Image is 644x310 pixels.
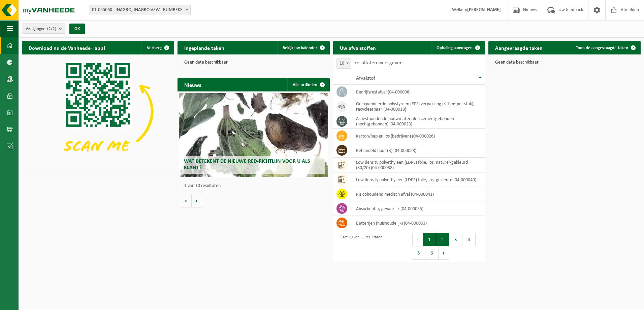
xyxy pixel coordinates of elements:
button: 2 [436,233,449,246]
span: Bekijk uw kalender [283,46,317,50]
td: geëxpandeerde polystyreen (EPS) verpakking (< 1 m² per stuk), recycleerbaar (04-000018) [351,99,485,114]
h2: Ingeplande taken [178,41,231,54]
p: Geen data beschikbaar. [495,60,634,65]
button: Vestigingen(2/2) [22,24,65,34]
button: Previous [412,233,423,246]
p: 1 van 10 resultaten [184,184,326,188]
button: Verberg [141,41,173,54]
h2: Nieuws [178,78,208,91]
img: Download de VHEPlus App [22,54,174,168]
a: Toon de aangevraagde taken [571,41,640,54]
td: low density polyethyleen (LDPE) folie, los, gekleurd (04-000040) [351,172,485,187]
a: Alle artikelen [287,78,329,91]
label: resultaten weergeven [355,60,402,66]
span: Wat betekent de nieuwe RED-richtlijn voor u als klant? [184,159,310,170]
button: Volgende [192,194,202,207]
span: Toon de aangevraagde taken [576,46,628,50]
button: 3 [449,233,462,246]
count: (2/2) [47,27,56,31]
h2: Uw afvalstoffen [333,41,383,54]
span: Ophaling aanvragen [437,46,473,50]
span: 10 [336,59,351,69]
td: absorbentia, gevaarlijk (04-000055) [351,201,485,216]
button: 1 [423,233,436,246]
span: 01-055060 - INAGRO, INAGRO VZW - RUMBEKE [89,5,191,15]
span: Vestigingen [26,24,56,34]
td: behandeld hout (B) (04-000028) [351,143,485,158]
button: 6 [425,246,439,260]
td: bedrijfsrestafval (04-000008) [351,85,485,99]
span: Verberg [147,46,162,50]
a: Ophaling aanvragen [431,41,484,54]
h2: Aangevraagde taken [488,41,549,54]
td: batterijen (huishoudelijk) (04-000063) [351,216,485,230]
td: low density polyethyleen (LDPE) folie, los, naturel/gekleurd (80/20) (04-000038) [351,158,485,172]
span: Afvalstof [356,76,375,81]
td: karton/papier, los (bedrijven) (04-000026) [351,129,485,143]
td: risicohoudend medisch afval (04-000041) [351,187,485,201]
p: Geen data beschikbaar. [184,60,323,65]
a: Bekijk uw kalender [277,41,329,54]
strong: [PERSON_NAME] [467,7,501,12]
button: 4 [462,233,476,246]
button: 5 [412,246,425,260]
span: 01-055060 - INAGRO, INAGRO VZW - RUMBEKE [89,5,190,15]
button: OK [69,24,85,34]
div: 1 tot 10 van 55 resultaten [336,232,382,260]
td: asbesthoudende bouwmaterialen cementgebonden (hechtgebonden) (04-000023) [351,114,485,129]
h2: Download nu de Vanheede+ app! [22,41,112,54]
button: Vorige [181,194,192,207]
button: Next [439,246,449,260]
a: Wat betekent de nieuwe RED-richtlijn voor u als klant? [179,93,328,177]
span: 10 [337,59,351,68]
